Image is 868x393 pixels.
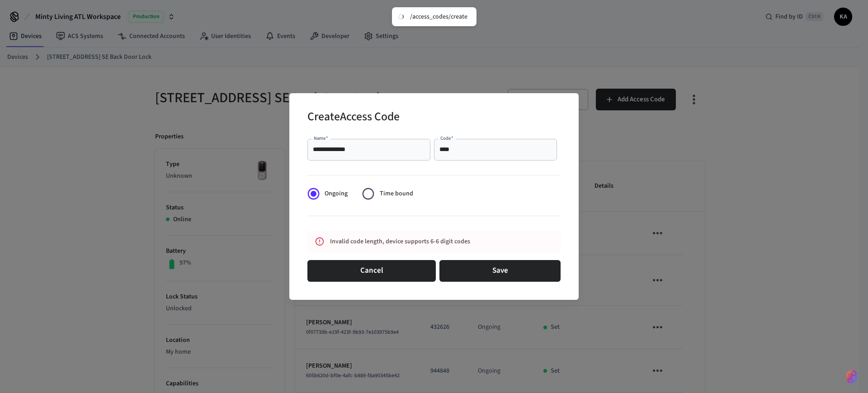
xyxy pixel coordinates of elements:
label: Code [440,135,453,142]
div: Invalid code length, device supports 6-6 digit codes [330,233,521,250]
button: Cancel [307,260,436,282]
div: /access_codes/create [410,13,467,21]
span: Ongoing [325,189,348,199]
button: Save [439,260,561,282]
label: Name [314,135,328,142]
span: Time bound [380,189,413,199]
h2: Create Access Code [307,104,400,132]
img: SeamLogoGradient.69752ec5.svg [846,369,857,384]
